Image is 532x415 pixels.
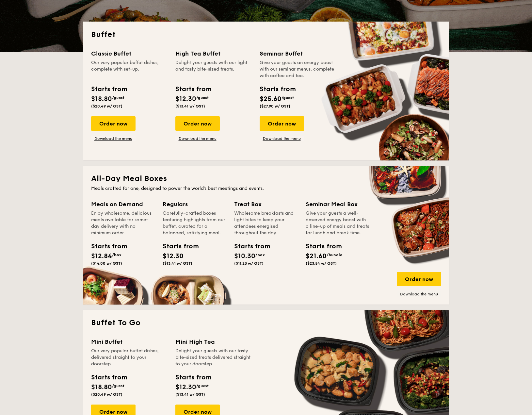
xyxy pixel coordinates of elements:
div: Delight your guests with our tasty bite-sized treats delivered straight to your doorstep. [175,348,252,367]
span: ($23.54 w/ GST) [306,261,337,266]
div: Delight your guests with our light and tasty bite-sized treats. [175,59,252,79]
div: Starts from [91,373,127,382]
div: Meals on Demand [91,200,155,209]
span: $18.80 [91,383,112,391]
span: $12.30 [163,252,184,260]
span: $12.84 [91,252,112,260]
span: $21.60 [306,252,327,260]
h2: Buffet To Go [91,318,441,328]
div: Seminar Buffet [260,49,336,58]
span: /guest [196,384,209,388]
span: ($13.41 w/ GST) [175,104,205,108]
div: Our very popular buffet dishes, complete with set-up. [91,59,168,79]
h2: Buffet [91,29,441,40]
a: Download the menu [175,136,220,141]
span: ($13.41 w/ GST) [175,392,205,397]
span: $18.80 [91,95,112,103]
div: Meals crafted for one, designed to power the world's best meetings and events. [91,185,441,192]
span: /bundle [327,253,342,257]
a: Download the menu [91,136,136,141]
span: ($13.41 w/ GST) [163,261,192,266]
span: /box [255,253,265,257]
span: $25.60 [260,95,282,103]
div: Wholesome breakfasts and light bites to keep your attendees energised throughout the day. [234,210,298,236]
div: Enjoy wholesome, delicious meals available for same-day delivery with no minimum order. [91,210,155,236]
div: Starts from [91,84,127,94]
div: Regulars [163,200,226,209]
div: Mini High Tea [175,337,252,346]
span: /guest [112,95,124,100]
div: Starts from [175,84,211,94]
span: $12.30 [175,383,196,391]
div: Starts from [306,241,335,251]
div: Starts from [91,241,121,251]
div: Starts from [163,241,192,251]
div: Starts from [175,373,211,382]
span: /guest [112,384,124,388]
span: /guest [282,95,294,100]
span: $12.30 [175,95,196,103]
div: Starts from [234,241,264,251]
span: /box [112,253,121,257]
div: Order now [397,272,441,286]
div: Seminar Meal Box [306,200,369,209]
span: ($20.49 w/ GST) [91,104,122,108]
div: Mini Buffet [91,337,168,346]
span: ($14.00 w/ GST) [91,261,122,266]
div: Classic Buffet [91,49,168,58]
div: Give your guests a well-deserved energy boost with a line-up of meals and treats for lunch and br... [306,210,369,236]
span: ($11.23 w/ GST) [234,261,264,266]
span: ($20.49 w/ GST) [91,392,122,397]
span: $10.30 [234,252,255,260]
div: Starts from [260,84,295,94]
div: Our very popular buffet dishes, delivered straight to your doorstep. [91,348,168,367]
div: Order now [175,116,220,131]
div: Order now [91,116,136,131]
div: Give your guests an energy boost with our seminar menus, complete with coffee and tea. [260,59,336,79]
span: /guest [196,95,209,100]
span: ($27.90 w/ GST) [260,104,290,108]
div: Carefully-crafted boxes featuring highlights from our buffet, curated for a balanced, satisfying ... [163,210,226,236]
div: Treat Box [234,200,298,209]
div: Order now [260,116,304,131]
a: Download the menu [260,136,304,141]
h2: All-Day Meal Boxes [91,174,441,184]
a: Download the menu [397,291,441,297]
div: High Tea Buffet [175,49,252,58]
